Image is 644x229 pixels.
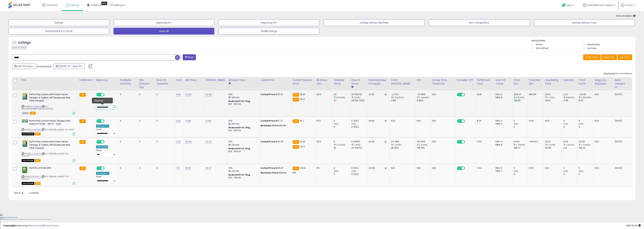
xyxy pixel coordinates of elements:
a: B0CCYXX839 [29,105,41,108]
p: Listing States: [531,39,636,42]
div: -2.72% [391,93,415,96]
img: 517btrVSK1L._SL40_.jpg [22,119,28,123]
a: B00PV0E0CS [29,175,41,178]
div: 0 [514,167,527,170]
div: 26.95 [545,146,562,149]
span: ON [97,93,101,96]
button: Listings without Min/Max [324,19,424,26]
span: Show Analytics [616,14,636,17]
span: 23.32 [300,166,306,170]
div: Date Created [615,78,631,85]
span: ON [457,119,462,122]
small: FBA [293,98,299,101]
div: 15% [229,93,257,96]
div: 16.81 [477,93,492,96]
div: 15% [229,167,257,170]
button: Actions [618,54,632,60]
div: 9 (30%) [351,140,367,143]
div: ASIN: [22,167,75,184]
small: (-4.03%) [393,144,402,146]
div: 56% [317,140,330,143]
a: 2.50 [176,119,181,123]
small: (0%) [351,123,356,125]
div: 30 (100%) [351,93,367,96]
a: Hi Truc [621,3,635,11]
div: Preset: [96,149,116,157]
a: 4.84 [176,93,181,96]
button: Repricing On [113,19,214,26]
small: Amazon Fees. [229,82,231,85]
div: 0 [139,93,153,96]
span: OFF [464,119,470,122]
div: Win BuyBox [96,145,108,148]
div: Preset: [96,102,116,110]
b: Puffs Plus Lotion with Vicks Facial Tissues, 4 Cubes, 48 Tissues per Box (192 Tissues) [29,140,70,150]
div: 0 [514,125,527,128]
div: FBA: 6 [496,140,510,143]
div: N/A [595,140,611,143]
a: 5.00 [176,140,181,143]
div: N/A [417,167,428,170]
div: 0 [139,140,153,143]
div: $28.96 [261,171,289,174]
small: FBA [293,140,299,144]
div: 8.97 [579,99,593,102]
div: 125.26 [579,146,593,149]
div: N/A [432,167,453,170]
small: FBA [79,119,86,123]
div: [DATE] [615,93,628,96]
span: ON [97,167,101,170]
div: 62 [334,93,350,96]
div: 32.59 [579,140,593,143]
div: Total Rev. Diff. [529,78,542,85]
small: (0%) [564,123,568,125]
button: Save View [583,54,601,60]
div: 0 [156,119,172,122]
small: (-6.67%) [566,144,574,146]
button: Default [8,19,109,26]
div: Avg Selling Price [545,78,561,85]
div: 0 (0%) [351,125,367,128]
div: $15.68 [261,124,289,127]
div: Comp. Price Threshold [432,78,454,85]
span: | SKU: [PERSON_NAME]-2.5-241107 [41,128,74,131]
div: 139.18% [417,146,431,149]
span: All listings that are currently out of stock and unavailable for purchase on Amazon [22,159,34,162]
div: $15.70 [261,119,289,122]
span: OFF [104,119,109,122]
div: $0.40 min [229,143,257,146]
div: 0 (0%) [351,119,367,122]
div: 2.07 [564,93,577,96]
div: ASIN: [22,140,75,161]
div: Tooltip anchor [101,2,107,5]
div: 0 [334,167,350,170]
img: 417lFeCRE2L._SL40_.jpg [22,140,28,147]
button: Non Competitive [429,19,530,26]
div: Amazon Fees [229,78,258,82]
div: $0.40 min [229,122,257,125]
span: OFF [104,140,109,143]
div: Fulfillment Cost [477,78,493,85]
div: 26.31 [545,140,562,143]
small: (7.14%) [354,96,360,99]
div: 11 [120,93,135,96]
button: [DATE]-15 - Aug-13 [54,63,85,69]
button: WinBB Listings [219,28,319,35]
small: (0%) [514,170,518,172]
i: Get Help [562,3,566,7]
b: Reduced Prof. Rng. [229,126,251,129]
div: Listed Price [261,78,290,82]
div: 0 [156,167,172,170]
h5: Listings [18,40,31,45]
button: Deactivated & In Stock [8,28,109,35]
b: PUFFS+LOTION 4PK [29,167,70,171]
th: Please note that this number is a calculation based on your required days of coverage and your ve... [593,77,613,90]
b: Business Price: [261,124,279,127]
span: 15.7 [300,119,304,122]
div: 0.00 [529,119,541,122]
small: (-330.51%) [393,96,404,99]
span: 25.91 [300,93,305,96]
div: $25.96 [261,140,289,143]
div: 30 (100%) [351,146,367,149]
div: 6.86% [417,99,431,102]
